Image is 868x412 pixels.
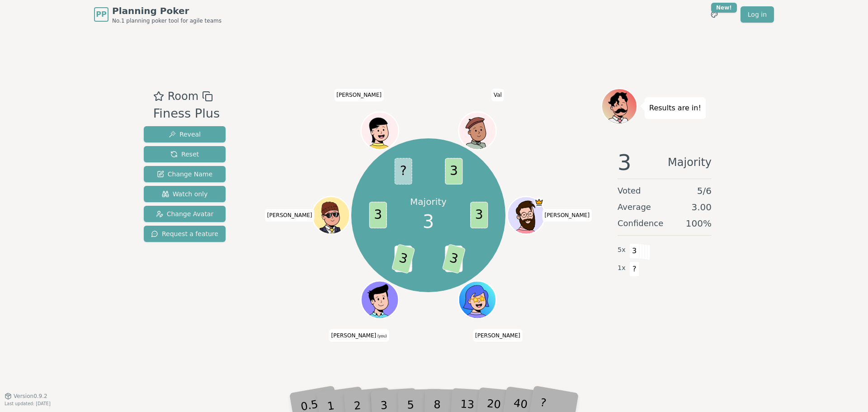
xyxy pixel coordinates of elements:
span: 3 [618,152,632,173]
a: Log in [741,6,774,23]
span: Planning Poker [112,5,222,17]
span: 3 [470,202,488,229]
button: Version0.9.2 [5,393,47,400]
p: Results are in! [649,102,701,114]
button: Watch only [144,186,226,202]
button: Reveal [144,126,226,142]
span: PP [96,9,106,20]
span: 3.00 [691,201,712,213]
span: Reveal [169,130,201,139]
span: 3 [445,158,462,185]
span: Change Name [157,170,212,179]
span: Click to change your name [473,329,523,341]
span: Change Avatar [156,209,214,218]
button: Add as favourite [153,88,164,104]
span: 5 x [618,245,626,255]
span: (you) [376,334,387,338]
span: 3 [391,244,415,274]
span: Average [618,201,651,213]
span: 3 [423,208,434,235]
button: New! [706,6,722,23]
a: PPPlanning PokerNo.1 planning poker tool for agile teams [94,5,222,24]
span: 3 [369,202,387,229]
span: Voted [618,185,641,197]
p: Majority [410,195,447,208]
span: Reset [170,150,199,159]
span: Click to change your name [265,209,315,222]
span: Majority [668,152,712,173]
span: Room [168,88,198,104]
button: Reset [144,146,226,162]
span: Watch only [162,189,208,199]
button: Change Avatar [144,206,226,222]
span: Click to change your name [334,89,384,101]
span: Last updated: [DATE] [5,401,51,406]
span: Click to change your name [542,209,592,222]
span: Confidence [618,217,663,230]
span: Request a feature [151,229,218,238]
span: Click to change your name [491,89,504,101]
span: 5 / 6 [697,185,712,197]
span: ? [394,158,412,185]
button: Click to change your avatar [362,282,397,317]
div: Finess Plus [153,104,220,123]
span: ? [629,261,640,277]
span: 100 % [686,217,712,230]
div: New! [711,3,737,13]
span: No.1 planning poker tool for agile teams [112,17,222,24]
span: 3 [629,243,640,259]
span: 3 [442,244,466,274]
span: Click to change your name [329,329,389,341]
span: Germain is the host [534,198,544,207]
span: Version 0.9.2 [14,393,47,400]
button: Change Name [144,166,226,182]
button: Request a feature [144,226,226,242]
span: 1 x [618,263,626,273]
